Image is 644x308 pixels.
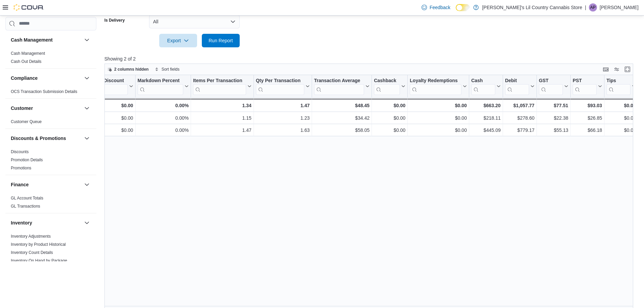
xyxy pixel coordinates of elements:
[91,77,127,95] div: Total Discount
[602,65,610,73] button: Keyboard shortcuts
[11,59,42,64] span: Cash Out Details
[11,75,81,81] button: Compliance
[202,34,240,47] button: Run Report
[138,101,189,110] div: 0.00%
[314,77,364,84] div: Transaction Average
[471,114,501,122] div: $218.11
[505,77,534,95] button: Debit
[539,77,563,95] div: GST
[11,89,77,94] span: OCS Transaction Submission Details
[209,37,233,44] span: Run Report
[11,258,67,263] a: Inventory On Hand by Package
[11,204,40,209] a: GL Transactions
[314,77,369,95] button: Transaction Average
[83,181,91,189] button: Finance
[374,101,405,110] div: $0.00
[104,55,639,62] p: Showing 2 of 2
[374,77,405,95] button: Cashback
[606,77,630,95] div: Tips
[600,3,639,11] p: [PERSON_NAME]
[11,181,29,188] h3: Finance
[83,134,91,142] button: Discounts & Promotions
[410,77,467,95] button: Loyalty Redemptions
[193,126,252,134] div: 1.47
[456,4,470,11] input: Dark Mode
[539,77,563,84] div: GST
[104,18,125,23] label: Is Delivery
[11,59,42,64] a: Cash Out Details
[606,77,630,84] div: Tips
[256,77,304,95] div: Qty Per Transaction
[11,105,81,112] button: Customer
[573,77,597,84] div: PST
[606,77,636,95] button: Tips
[5,49,96,68] div: Cash Management
[606,114,636,122] div: $0.00
[573,101,602,110] div: $93.03
[5,118,96,128] div: Customer
[91,77,133,95] button: Total Discount
[590,3,596,11] span: AP
[152,65,182,73] button: Sort fields
[11,242,66,247] span: Inventory by Product Historical
[11,37,81,43] button: Cash Management
[138,77,183,84] div: Markdown Percent
[471,77,495,84] div: Cash
[539,101,568,110] div: $77.51
[613,65,621,73] button: Display options
[606,126,636,134] div: $0.00
[162,67,180,72] span: Sort fields
[193,77,246,84] div: Items Per Transaction
[314,114,369,122] div: $34.42
[11,219,32,226] h3: Inventory
[505,77,529,95] div: Debit
[314,77,364,95] div: Transaction Average
[11,196,43,200] a: GL Account Totals
[11,135,81,142] button: Discounts & Promotions
[471,101,501,110] div: $663.20
[410,77,461,95] div: Loyalty Redemptions
[11,258,67,263] span: Inventory On Hand by Package
[505,101,534,110] div: $1,057.77
[193,114,252,122] div: 1.15
[11,119,42,124] span: Customer Queue
[419,1,453,14] a: Feedback
[573,114,602,122] div: $26.85
[138,114,189,122] div: 0.00%
[11,105,33,112] h3: Customer
[374,114,405,122] div: $0.00
[256,77,304,84] div: Qty Per Transaction
[138,77,189,95] button: Markdown Percent
[5,88,96,98] div: Compliance
[149,15,240,28] button: All
[91,114,133,122] div: $0.00
[256,101,309,110] div: 1.47
[505,126,534,134] div: $779.17
[11,165,31,171] span: Promotions
[11,158,43,162] a: Promotion Details
[471,77,495,95] div: Cash
[471,126,501,134] div: $445.09
[11,234,51,239] a: Inventory Adjustments
[11,181,81,188] button: Finance
[374,77,400,95] div: Cashback
[14,4,44,11] img: Cova
[539,114,568,122] div: $22.38
[193,101,252,110] div: 1.34
[105,65,151,73] button: 2 columns hidden
[83,36,91,44] button: Cash Management
[589,3,597,11] div: Alexis Peters
[91,101,133,110] div: $0.00
[505,77,529,84] div: Debit
[11,250,53,255] a: Inventory Count Details
[11,242,66,247] a: Inventory by Product Historical
[410,77,461,84] div: Loyalty Redemptions
[573,77,597,95] div: PST
[11,149,29,155] span: Discounts
[11,89,77,94] a: OCS Transaction Submission Details
[11,135,66,142] h3: Discounts & Promotions
[539,126,568,134] div: $55.13
[11,250,53,255] span: Inventory Count Details
[456,11,456,11] span: Dark Mode
[11,157,43,163] span: Promotion Details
